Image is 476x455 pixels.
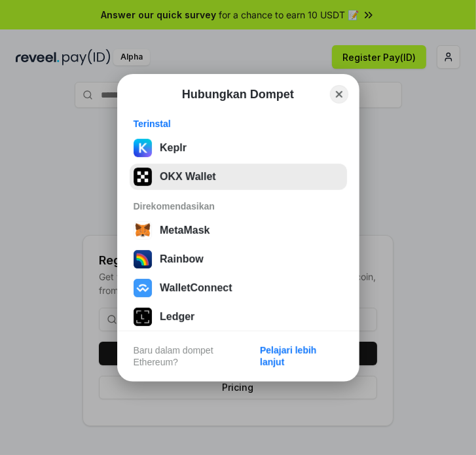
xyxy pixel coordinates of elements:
div: WalletConnect [160,282,232,294]
div: MetaMask [160,225,210,236]
img: svg+xml,%3Csvg%20width%3D%2228%22%20height%3D%2228%22%20viewBox%3D%220%200%2028%2028%22%20fill%3D... [134,279,152,297]
div: Baru dalam dompet Ethereum? [134,344,260,368]
div: Ledger [160,311,194,323]
div: Rainbow [160,253,204,265]
img: svg+xml,%3Csvg%20width%3D%2228%22%20height%3D%2228%22%20viewBox%3D%220%200%2028%2028%22%20fill%3D... [134,221,152,240]
img: svg+xml,%3Csvg%20width%3D%22120%22%20height%3D%22120%22%20viewBox%3D%220%200%20120%20120%22%20fil... [134,250,152,268]
button: Ledger [130,304,347,330]
div: Terinstal [134,118,343,130]
h1: Hubungkan Dompet [182,86,294,102]
div: Direkomendasikan [134,200,343,212]
div: Keplr [160,142,187,154]
button: WalletConnect [130,275,347,301]
button: Rainbow [130,246,347,272]
div: Pelajari lebih lanjut [260,344,343,368]
img: 5VZ71FV6L7PA3gg3tXrdQ+DgLhC+75Wq3no69P3MC0NFQpx2lL04Ql9gHK1bRDjsSBIvScBnDTk1WrlGIZBorIDEYJj+rhdgn... [134,168,152,186]
img: ByMCUfJCc2WaAAAAAElFTkSuQmCC [134,139,152,157]
img: svg+xml,%3Csvg%20xmlns%3D%22http%3A%2F%2Fwww.w3.org%2F2000%2Fsvg%22%20width%3D%2228%22%20height%3... [134,308,152,326]
button: Keplr [130,135,347,161]
div: OKX Wallet [160,171,216,183]
button: Close [330,85,348,103]
button: OKX Wallet [130,164,347,190]
button: MetaMask [130,217,347,244]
